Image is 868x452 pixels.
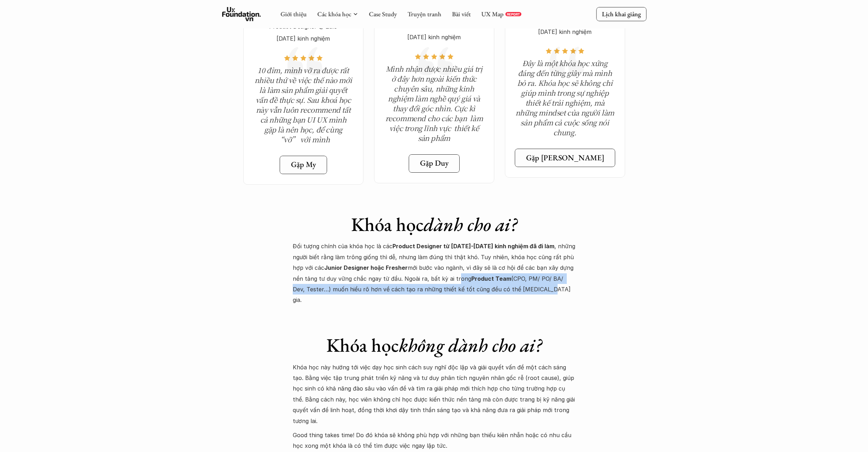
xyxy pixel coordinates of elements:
p: Đối tượng chính của khóa học là các , những người biết rằng làm trông giống thì dễ, nhưng làm đún... [293,241,576,305]
strong: Product Team [471,275,511,282]
a: Gặp Duy [409,154,460,173]
h1: Khóa học [293,213,576,236]
p: [DATE] kinh nghiệm [254,33,353,44]
p: [DATE] kinh nghiệm [385,32,484,42]
h5: Gặp Duy [420,159,449,168]
h5: Gặp [PERSON_NAME] [526,153,604,162]
a: Giới thiệu [280,10,307,18]
a: Gặp [PERSON_NAME] [515,149,615,167]
a: UX Map [481,10,503,18]
p: [DATE] kinh nghiệm [515,26,614,37]
em: Đây là một khóa học xứng đáng đến từng giây mà mình bỏ ra. Khóa học sẽ không chỉ giúp mình trong ... [515,58,616,137]
a: Gặp My [280,156,327,174]
em: dành cho ai? [424,212,517,237]
strong: Product Designer từ [DATE]-[DATE] kinh nghiệm đã đi làm [392,243,554,250]
em: Mình nhận được nhiều giá trị ở đây hơn ngoài kiến thức chuyên sâu, những kinh nghiệm làm nghề quý... [385,64,484,143]
em: 10 đỉm, mình vỡ ra được rất nhiều thứ về việc thế nào mới là làm sản phẩm giải quyết vấn đề thực ... [255,65,354,144]
a: Bài viết [452,10,471,18]
p: REPORT [507,12,520,16]
a: Case Study [369,10,397,18]
h5: Gặp My [291,160,316,169]
a: Truyện tranh [407,10,441,18]
a: Các khóa học [317,10,351,18]
p: Khóa học này hướng tới việc dạy học sinh cách suy nghĩ độc lập và giải quyết vấn đề một cách sáng... [293,362,576,426]
h1: Khóa học [293,334,576,357]
p: Good thing takes time! Do đó khóa sẽ không phù hợp với những bạn thiếu kiên nhẫn hoặc có nhu cầu ... [293,430,576,451]
p: Lịch khai giảng [602,10,641,18]
a: Lịch khai giảng [596,7,646,21]
em: không dành cho ai? [399,333,542,357]
strong: Junior Designer hoặc Fresher [324,264,408,271]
